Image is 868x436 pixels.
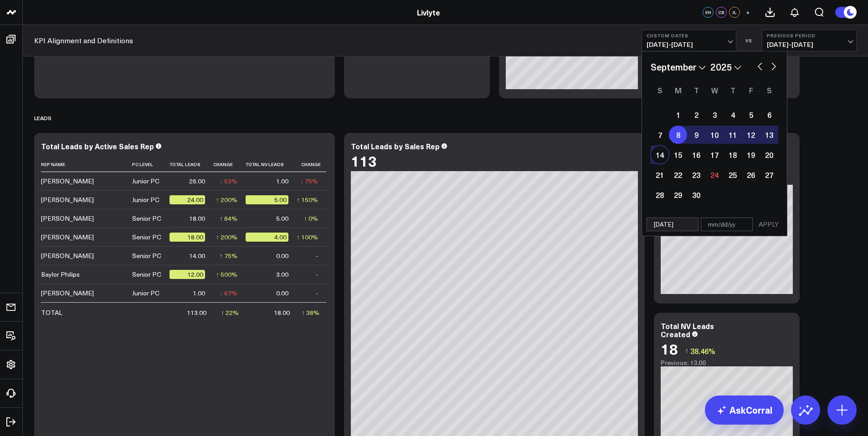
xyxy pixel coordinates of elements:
div: 1.00 [193,289,205,298]
b: Previous Period [767,33,852,38]
th: Change [297,157,326,172]
div: 113.00 [187,308,206,317]
div: 1.00 [276,177,288,186]
div: [PERSON_NAME] [41,195,94,204]
div: 26.00 [189,177,205,186]
div: Tuesday [687,83,705,97]
div: 113 [351,152,377,169]
div: CS [716,7,727,18]
div: ↓ 53% [220,177,237,186]
div: ↑ 64% [220,214,237,223]
a: Livlyte [417,7,440,17]
div: Monday [669,83,687,97]
th: Pc Level [132,157,169,172]
div: Junior PC [132,177,159,186]
div: Senior PC [132,251,161,260]
div: - [316,251,318,260]
div: ↑ 500% [216,270,237,279]
div: 18 [661,340,678,357]
div: ↑ 150% [297,195,318,204]
div: Senior PC [132,214,161,223]
div: ↑ 38% [302,308,319,317]
div: Leads [34,107,51,128]
span: 38.46% [690,346,715,356]
div: ↑ 75% [220,251,237,260]
div: TOTAL [41,308,62,317]
span: [DATE] - [DATE] [647,41,731,48]
div: - [316,270,318,279]
div: Baylor Philips [41,270,80,279]
input: mm/dd/yy [647,218,699,231]
div: 18.00 [169,233,205,242]
div: 12.00 [169,270,205,279]
span: ↑ [685,345,688,357]
div: 0.00 [276,289,288,298]
a: AskCorral [705,395,784,425]
div: ↓ 75% [300,177,318,186]
a: KPI Alignment and Definitions [34,35,133,46]
div: 14.00 [189,251,205,260]
div: - [316,289,318,298]
div: [PERSON_NAME] [41,251,94,260]
b: Custom Dates [647,33,731,38]
div: [PERSON_NAME] [41,177,94,186]
div: [PERSON_NAME] [41,214,94,223]
div: VS [741,38,757,43]
div: Junior PC [132,195,159,204]
div: Total Leads by Active Sales Rep [41,141,154,151]
div: Previous: 13.00 [661,359,793,366]
div: Friday [742,83,760,97]
th: Rep Name [41,157,132,172]
div: Thursday [724,83,742,97]
div: EH [703,7,714,18]
div: 24.00 [169,195,205,204]
div: 3.00 [276,270,288,279]
div: Sunday [651,83,669,97]
div: ↑ 0% [304,214,318,223]
div: Total NV Leads Created [661,321,714,339]
div: Saturday [760,83,778,97]
div: ↓ 67% [220,289,237,298]
div: Wednesday [705,83,724,97]
div: JL [729,7,740,18]
button: Custom Dates[DATE]-[DATE] [642,30,736,51]
button: Previous Period[DATE]-[DATE] [762,30,857,51]
div: 5.00 [246,195,288,204]
div: 4.00 [246,233,288,242]
span: + [746,9,750,15]
div: ↑ 200% [216,233,237,242]
button: APPLY [755,218,782,231]
div: 18.00 [274,308,290,317]
div: Junior PC [132,289,159,298]
div: Senior PC [132,270,161,279]
div: ↑ 100% [297,233,318,242]
th: Total Nv Leads [246,157,297,172]
div: 5.00 [276,214,288,223]
th: Change [213,157,246,172]
span: [DATE] - [DATE] [767,41,852,48]
div: 18.00 [189,214,205,223]
div: ↑ 200% [216,195,237,204]
div: ↑ 22% [221,308,239,317]
button: + [742,7,753,18]
input: mm/dd/yy [701,218,753,231]
th: Total Leads [169,157,213,172]
div: [PERSON_NAME] [41,289,94,298]
div: [PERSON_NAME] [41,233,94,242]
div: Senior PC [132,233,161,242]
div: 0.00 [276,251,288,260]
div: Total Leads by Sales Rep [351,141,440,151]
